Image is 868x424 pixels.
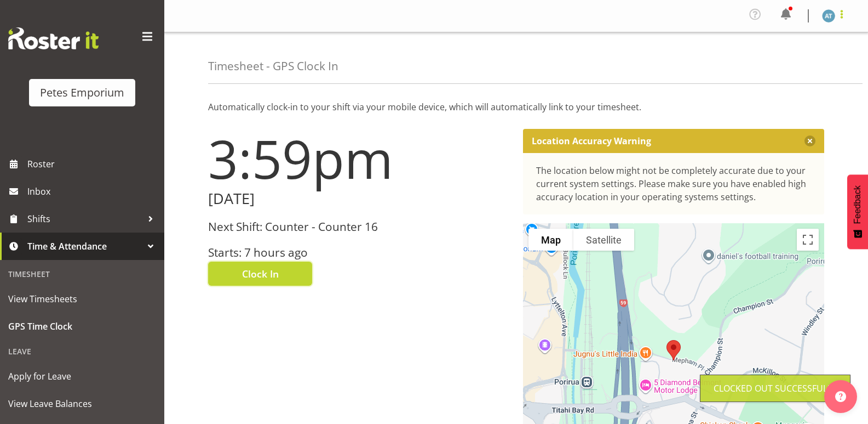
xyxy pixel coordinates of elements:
div: Clocked out Successfully [714,382,837,395]
div: Timesheet [3,263,162,285]
button: Clock In [208,262,312,286]
h3: Starts: 7 hours ago [208,246,510,259]
span: Feedback [853,185,863,224]
div: Leave [3,340,162,363]
div: The location below might not be completely accurate due to your current system settings. Please m... [536,164,812,203]
h2: [DATE] [208,190,510,207]
h1: 3:59pm [208,129,510,188]
p: Automatically clock-in to your shift via your mobile device, which will automatically link to you... [208,100,824,114]
h4: Timesheet - GPS Clock In [208,60,338,72]
button: Show satellite imagery [573,229,634,251]
div: Petes Emporium [40,84,124,101]
img: help-xxl-2.png [835,391,846,402]
span: View Leave Balances [8,395,156,412]
span: Roster [27,156,159,172]
img: alex-micheal-taniwha5364.jpg [822,9,835,22]
h3: Next Shift: Counter - Counter 16 [208,221,510,233]
span: Inbox [27,183,159,200]
button: Show street map [528,229,573,251]
span: Time & Attendance [27,238,142,255]
button: Feedback - Show survey [847,174,868,249]
button: Close message [804,135,815,146]
a: View Timesheets [3,285,162,313]
span: Apply for Leave [8,368,156,385]
a: Apply for Leave [3,363,162,390]
span: Clock In [242,267,279,281]
a: View Leave Balances [3,390,162,417]
a: GPS Time Clock [3,313,162,340]
span: GPS Time Clock [8,318,156,335]
span: Shifts [27,211,142,227]
p: Location Accuracy Warning [532,135,651,146]
button: Toggle fullscreen view [797,229,819,251]
span: View Timesheets [8,291,156,307]
img: Rosterit website logo [8,27,99,49]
